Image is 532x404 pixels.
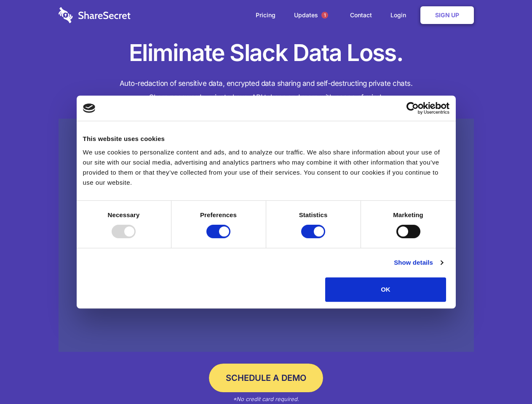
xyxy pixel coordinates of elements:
div: This website uses cookies [83,134,449,144]
a: Schedule a Demo [209,364,323,392]
a: Login [382,2,419,28]
a: Pricing [247,2,284,28]
a: Show details [394,258,443,268]
strong: Statistics [299,211,328,218]
a: Usercentrics Cookiebot - opens in a new window [376,102,449,114]
strong: Marketing [393,211,423,218]
span: 1 [321,12,328,19]
a: Wistia video thumbnail [59,119,474,352]
h1: Eliminate Slack Data Loss. [59,38,474,68]
button: OK [325,277,446,302]
div: We use cookies to personalize content and ads, and to analyze our traffic. We also share informat... [83,147,449,188]
h4: Auto-redaction of sensitive data, encrypted data sharing and self-destructing private chats. Shar... [59,77,474,104]
strong: Preferences [200,211,237,218]
a: Sign Up [420,6,474,24]
img: logo-wordmark-white-trans-d4663122ce5f474addd5e946df7df03e33cb6a1c49d2221995e7729f52c070b2.svg [59,7,131,23]
em: *No credit card required. [233,396,299,402]
strong: Necessary [108,211,140,218]
img: logo [83,104,96,113]
a: Contact [342,2,380,28]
